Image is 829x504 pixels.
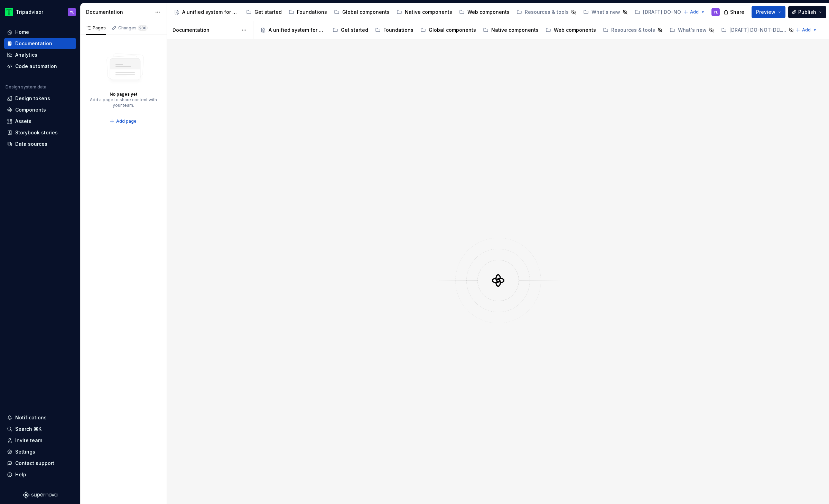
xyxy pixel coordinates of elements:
[243,7,285,18] a: Get started
[269,27,326,34] div: A unified system for every journey.
[331,7,392,18] a: Global components
[258,25,328,36] a: A unified system for every journey.
[405,9,452,16] div: Native components
[258,23,792,37] div: Page tree
[690,9,699,15] span: Add
[372,25,416,36] a: Foundations
[15,426,41,432] div: Search ⌘K
[87,97,160,108] div: Add a page to share content with your team.
[4,116,76,127] a: Assets
[171,5,680,19] div: Page tree
[4,424,76,435] button: Search ⌘K
[116,118,137,124] span: Add page
[611,27,655,34] div: Resources & tools
[643,9,700,16] div: [DRAFT] DO-NOT-DELETE [PERSON_NAME] test - DS viewer
[15,95,50,102] div: Design tokens
[15,40,52,47] div: Documentation
[286,7,330,18] a: Foundations
[714,9,718,15] div: YL
[4,435,76,446] a: Invite team
[600,25,665,36] a: Resources & tools
[297,9,327,16] div: Foundations
[667,25,717,36] a: What's new
[15,106,46,113] div: Components
[592,9,620,16] div: What's new
[4,38,76,49] a: Documentation
[383,27,413,34] div: Foundations
[793,25,819,35] button: Add
[108,116,140,126] button: Add page
[23,492,57,498] svg: Supernova Logo
[554,27,596,34] div: Web components
[15,51,37,58] div: Analytics
[514,7,579,18] a: Resources & tools
[491,27,539,34] div: Native components
[4,458,76,469] button: Contact support
[1,4,79,19] button: TripadvisorYL
[173,27,238,34] div: Documentation
[788,6,826,18] button: Publish
[678,27,707,34] div: What's new
[525,9,569,16] div: Resources & tools
[70,9,74,15] div: YL
[4,49,76,60] a: Analytics
[756,9,775,16] span: Preview
[418,25,479,36] a: Global components
[110,92,137,97] div: No pages yet
[632,7,710,18] a: [DRAFT] DO-NOT-DELETE [PERSON_NAME] test - DS viewer
[342,9,390,16] div: Global components
[4,412,76,423] button: Notifications
[118,25,148,31] div: Changes
[182,9,239,16] div: A unified system for every journey.
[543,25,599,36] a: Web components
[4,61,76,72] a: Code automation
[480,25,541,36] a: Native components
[4,27,76,38] a: Home
[15,460,54,467] div: Contact support
[4,139,76,150] a: Data sources
[456,7,512,18] a: Web components
[394,7,455,18] a: Native components
[15,29,29,36] div: Home
[4,446,76,457] a: Settings
[15,437,42,444] div: Invite team
[15,118,31,125] div: Assets
[86,25,106,31] div: Pages
[171,7,242,18] a: A unified system for every journey.
[729,27,786,34] div: [DRAFT] DO-NOT-DELETE [PERSON_NAME] test - DS viewer
[6,84,46,90] div: Design system data
[4,469,76,480] button: Help
[681,7,707,17] button: Add
[15,129,58,136] div: Storybook stories
[580,7,631,18] a: What's new
[15,141,47,148] div: Data sources
[15,63,57,70] div: Code automation
[4,104,76,115] a: Components
[798,9,816,16] span: Publish
[341,27,368,34] div: Get started
[4,127,76,138] a: Storybook stories
[720,6,749,18] button: Share
[15,471,26,478] div: Help
[467,9,510,16] div: Web components
[15,414,47,421] div: Notifications
[4,93,76,104] a: Design tokens
[752,6,785,18] button: Preview
[16,9,43,16] div: Tripadvisor
[86,9,151,16] div: Documentation
[330,25,371,36] a: Get started
[429,27,476,34] div: Global components
[15,448,35,455] div: Settings
[5,8,13,16] img: 0ed0e8b8-9446-497d-bad0-376821b19aa5.png
[138,25,148,31] span: 230
[802,27,811,33] span: Add
[254,9,282,16] div: Get started
[730,9,744,16] span: Share
[718,25,797,36] a: [DRAFT] DO-NOT-DELETE [PERSON_NAME] test - DS viewer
